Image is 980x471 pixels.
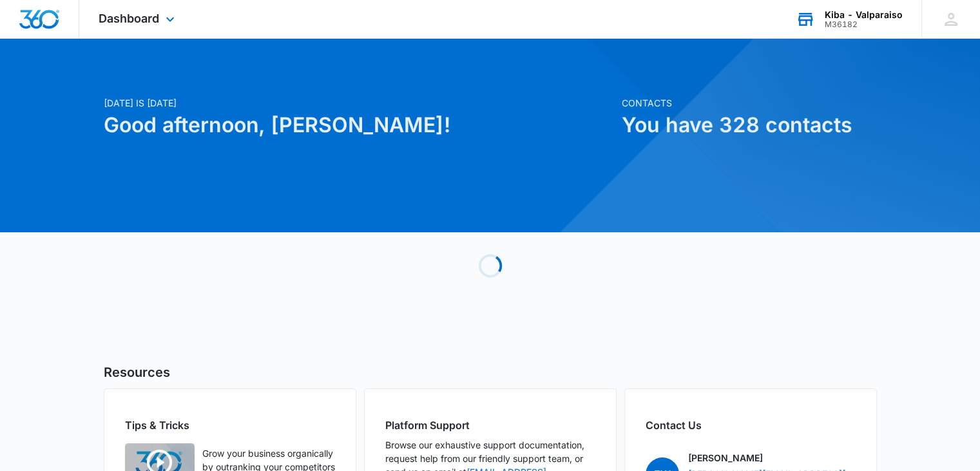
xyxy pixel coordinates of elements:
[688,451,763,465] p: [PERSON_NAME]
[99,12,159,25] span: Dashboard
[646,417,856,433] h2: Contact Us
[104,96,614,110] p: [DATE] is [DATE]
[385,417,595,433] h2: Platform Support
[125,417,335,433] h2: Tips & Tricks
[825,20,903,29] div: account id
[825,10,903,20] div: account name
[622,96,877,110] p: Contacts
[622,110,877,141] h1: You have 328 contacts
[104,363,877,382] h5: Resources
[104,110,614,141] h1: Good afternoon, [PERSON_NAME]!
